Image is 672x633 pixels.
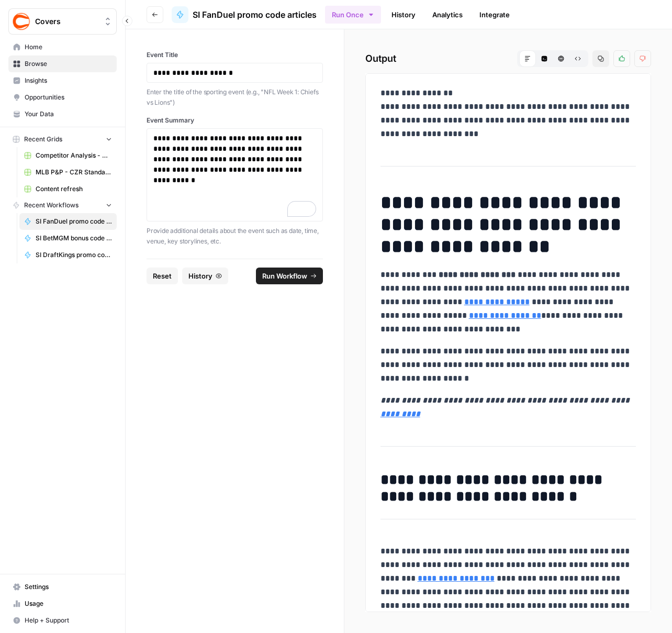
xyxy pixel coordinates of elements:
button: Help + Support [8,612,117,629]
label: Event Title [147,50,323,60]
a: Opportunities [8,89,117,106]
h2: Output [365,50,651,67]
p: Enter the title of the sporting event (e.g., "NFL Week 1: Chiefs vs Lions") [147,87,323,107]
button: Workspace: Covers [8,8,117,35]
span: Competitor Analysis - URL Specific Grid [36,151,112,160]
span: Recent Workflows [24,201,79,210]
span: Settings [25,582,112,592]
a: Integrate [473,6,516,23]
span: Reset [153,271,172,281]
div: To enrich screen reader interactions, please activate Accessibility in Grammarly extension settings [153,133,316,217]
span: SI FanDuel promo code articles [36,217,112,226]
span: Home [25,42,112,52]
span: Covers [35,16,98,27]
button: History [182,268,228,284]
a: Content refresh [19,181,117,197]
a: Competitor Analysis - URL Specific Grid [19,147,117,164]
p: Provide additional details about the event such as date, time, venue, key storylines, etc. [147,226,323,246]
span: MLB P&P - CZR Standard (Production) Grid [36,168,112,177]
span: Your Data [25,109,112,119]
button: Recent Grids [8,131,117,147]
a: MLB P&P - CZR Standard (Production) Grid [19,164,117,181]
span: SI BetMGM bonus code articles [36,234,112,243]
button: Run Once [325,6,381,24]
span: History [188,271,212,281]
span: SI FanDuel promo code articles [193,8,317,21]
a: Browse [8,55,117,72]
a: Analytics [426,6,469,23]
button: Recent Workflows [8,197,117,213]
a: Your Data [8,106,117,123]
span: Run Workflow [262,271,307,281]
a: Insights [8,72,117,89]
a: SI BetMGM bonus code articles [19,230,117,247]
a: Settings [8,579,117,595]
span: Usage [25,599,112,608]
label: Event Summary [147,116,323,125]
a: SI FanDuel promo code articles [172,6,317,23]
a: SI DraftKings promo code articles [19,247,117,263]
span: Opportunities [25,93,112,102]
span: Browse [25,59,112,69]
a: Usage [8,595,117,612]
a: SI FanDuel promo code articles [19,213,117,230]
span: Content refresh [36,184,112,194]
span: SI DraftKings promo code articles [36,250,112,260]
button: Reset [147,268,178,284]
span: Recent Grids [24,135,62,144]
img: Covers Logo [12,12,31,31]
span: Help + Support [25,616,112,625]
span: Insights [25,76,112,85]
a: History [385,6,422,23]
a: Home [8,39,117,55]
button: Run Workflow [256,268,323,284]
